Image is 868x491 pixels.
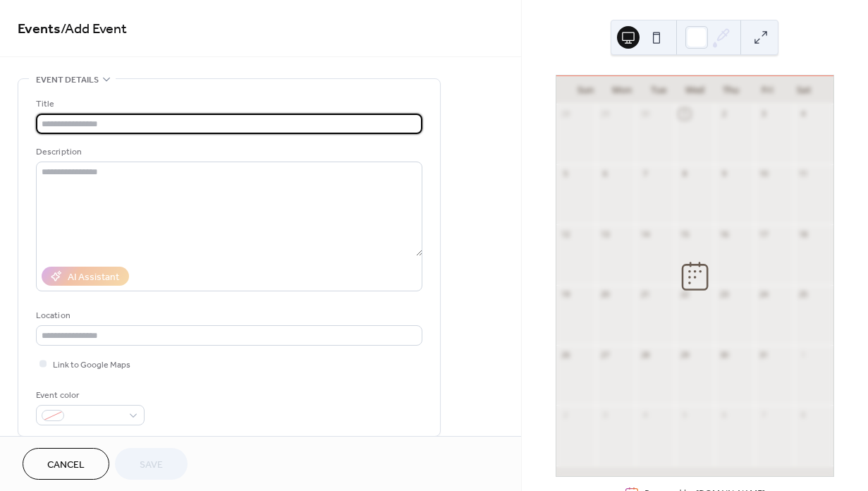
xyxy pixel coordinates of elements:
div: 12 [561,229,571,239]
div: 9 [719,169,729,179]
div: Thu [713,76,750,104]
div: 24 [759,289,769,300]
span: Event details [36,73,99,87]
div: Description [36,145,420,159]
div: Mon [604,76,640,104]
div: 21 [640,289,650,300]
span: Link to Google Maps [53,358,130,372]
div: 14 [640,229,650,239]
div: 23 [719,289,729,300]
div: 30 [640,109,650,119]
a: Events [18,16,61,43]
div: 26 [561,349,571,360]
div: 3 [759,109,769,119]
div: 11 [798,169,809,179]
div: Tue [640,76,677,104]
div: 30 [719,349,729,360]
div: 3 [600,409,611,420]
div: 29 [600,109,611,119]
div: Title [36,97,420,111]
div: 28 [561,109,571,119]
div: 10 [759,169,769,179]
div: 2 [719,109,729,119]
div: 1 [798,349,809,360]
div: 7 [640,169,650,179]
div: Wed [676,76,713,104]
div: 16 [719,229,729,239]
div: 8 [679,169,690,179]
div: 18 [798,229,809,239]
div: 6 [719,409,729,420]
div: 8 [798,409,809,420]
div: 17 [759,229,769,239]
div: Location [36,308,420,323]
div: 27 [600,349,611,360]
div: 2 [561,409,571,420]
span: / Add Event [61,16,127,43]
div: 6 [600,169,611,179]
div: 1 [679,109,690,119]
div: 5 [561,169,571,179]
span: Cancel [47,458,85,473]
div: 22 [679,289,690,300]
div: Sun [568,76,604,104]
div: 4 [798,109,809,119]
div: 31 [759,349,769,360]
div: 13 [600,229,611,239]
div: 25 [798,289,809,300]
div: Event color [36,388,142,403]
div: 4 [640,409,650,420]
div: Fri [750,76,786,104]
div: Sat [786,76,822,104]
button: Cancel [23,448,109,480]
div: 20 [600,289,611,300]
div: 7 [759,409,769,420]
div: 5 [679,409,690,420]
div: 15 [679,229,690,239]
div: 19 [561,289,571,300]
div: 29 [679,349,690,360]
div: 28 [640,349,650,360]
